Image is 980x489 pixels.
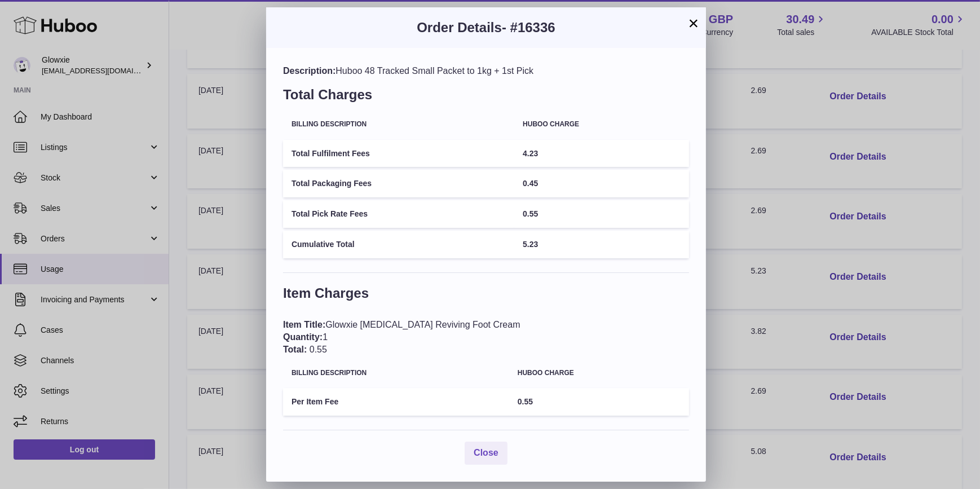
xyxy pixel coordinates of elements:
[283,332,323,342] span: Quantity:
[283,65,689,77] div: Huboo 48 Tracked Small Packet to 1kg + 1st Pick
[283,19,689,37] h3: Order Details
[523,149,538,158] span: 4.23
[523,179,538,188] span: 0.45
[283,345,307,354] span: Total:
[283,320,325,329] span: Item Title:
[509,361,689,385] th: Huboo charge
[523,240,538,249] span: 5.23
[283,284,689,308] h3: Item Charges
[283,66,336,76] span: Description:
[283,86,689,109] h3: Total Charges
[283,319,689,355] div: Glowxie [MEDICAL_DATA] Reviving Foot Cream 1
[283,170,514,197] td: Total Packaging Fees
[283,112,514,136] th: Billing Description
[502,20,555,35] span: - #16336
[283,388,509,416] td: Per Item Fee
[283,231,514,258] td: Cumulative Total
[514,112,689,136] th: Huboo charge
[687,16,700,30] button: ×
[283,200,514,228] td: Total Pick Rate Fees
[310,345,327,354] span: 0.55
[523,209,538,218] span: 0.55
[518,397,533,406] span: 0.55
[474,448,498,457] span: Close
[283,361,509,385] th: Billing Description
[465,442,507,465] button: Close
[283,140,514,168] td: Total Fulfilment Fees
